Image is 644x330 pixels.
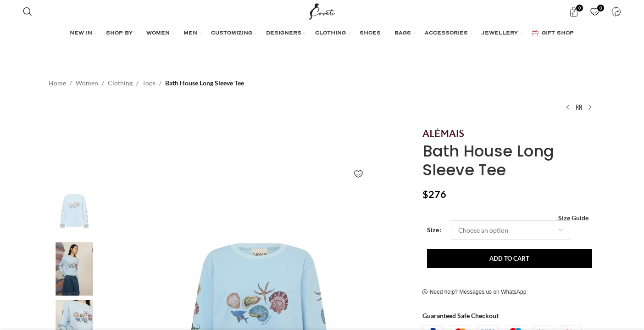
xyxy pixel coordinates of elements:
div: My Wishlist [586,2,605,21]
a: JEWELLERY [482,24,522,43]
span: GIFT SHOP [542,30,574,37]
a: SHOES [360,24,385,43]
img: GiftBag [532,30,539,36]
span: SHOP BY [106,30,133,37]
a: Clothing [108,78,133,88]
span: ACCESSORIES [425,30,468,37]
a: WOMEN [146,24,174,43]
span: CUSTOMIZING [211,30,252,37]
bdi: 276 [422,188,446,200]
nav: Breadcrumb [49,78,244,88]
a: Search [18,2,37,21]
span: Bath House Long Sleeve Tee [165,78,244,88]
strong: Guaranteed Safe Checkout [422,312,499,319]
a: Previous product [562,102,573,113]
a: GIFT SHOP [532,24,574,43]
a: SHOP BY [106,24,137,43]
h1: Bath House Long Sleeve Tee [422,142,595,179]
span: JEWELLERY [482,30,518,37]
a: Tops [142,78,155,88]
a: BAGS [394,24,416,43]
span: BAGS [394,30,411,37]
span: NEW IN [70,30,92,37]
a: DESIGNERS [266,24,306,43]
a: 0 [565,2,583,21]
span: MEN [183,30,197,37]
span: $ [422,188,428,200]
span: 0 [597,5,604,11]
button: Add to cart [427,249,592,268]
img: Alemais Tops [46,242,102,296]
div: Main navigation [18,24,626,43]
label: Size [427,225,442,235]
a: Need help? Messages us on WhatsApp [422,289,527,296]
img: Alemais [422,129,464,137]
span: WOMEN [146,30,170,37]
span: SHOES [360,30,381,37]
a: CUSTOMIZING [211,24,257,43]
span: DESIGNERS [266,30,301,37]
span: 0 [576,5,583,11]
a: 0 [586,2,605,21]
a: CLOTHING [315,24,350,43]
a: ACCESSORIES [425,24,472,43]
a: Next product [584,102,595,113]
a: NEW IN [70,24,97,43]
img: Alemais [46,184,102,238]
a: MEN [183,24,202,43]
a: Women [76,78,98,88]
a: Home [49,78,66,88]
span: CLOTHING [315,30,346,37]
a: Site logo [307,7,338,15]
